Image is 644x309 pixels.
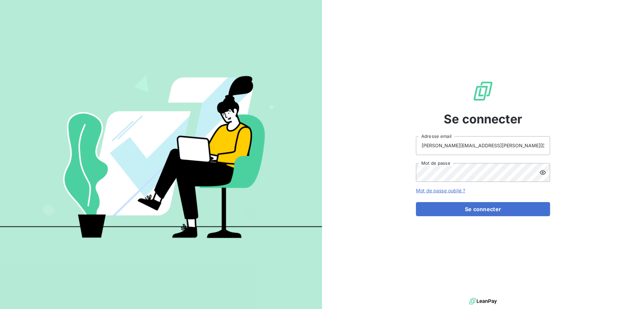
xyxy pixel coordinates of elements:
[444,110,522,128] span: Se connecter
[416,188,465,193] a: Mot de passe oublié ?
[416,202,550,216] button: Se connecter
[416,136,550,155] input: placeholder
[469,296,497,306] img: logo
[472,80,494,102] img: Logo LeanPay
